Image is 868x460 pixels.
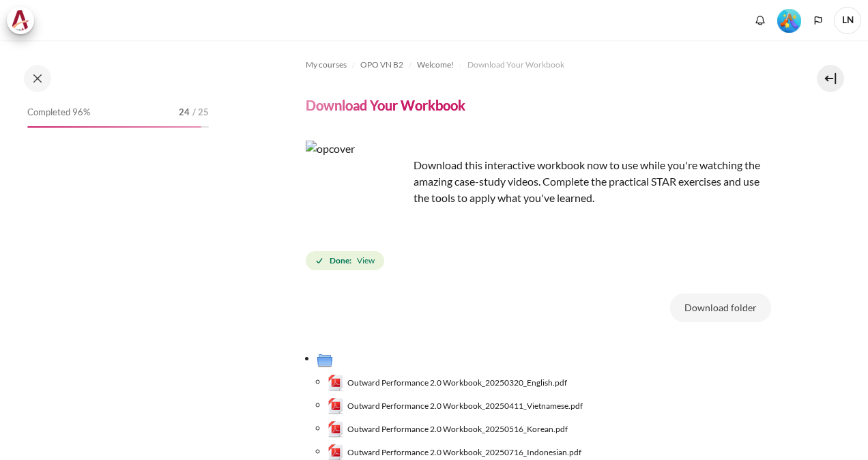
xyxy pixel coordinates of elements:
div: Completion requirements for Download Your Workbook [306,248,387,273]
span: Outward Performance 2.0 Workbook_20250716_Indonesian.pdf [347,446,581,459]
strong: Done: [330,255,351,267]
div: Show notification window with no new notifications [750,10,770,31]
span: / 25 [192,106,209,119]
span: Outward Performance 2.0 Workbook_20250411_Vietnamese.pdf [347,400,583,412]
a: User menu [834,7,861,34]
img: opcover [306,141,408,243]
img: Outward Performance 2.0 Workbook_20250516_Korean.pdf [328,421,344,437]
div: 96% [27,126,201,128]
img: Level #5 [777,9,801,33]
span: LN [834,7,861,34]
span: Download Your Workbook [467,59,564,71]
a: Outward Performance 2.0 Workbook_20250320_English.pdfOutward Performance 2.0 Workbook_20250320_En... [328,375,568,391]
a: Architeck Architeck [7,7,41,34]
span: Outward Performance 2.0 Workbook_20250516_Korean.pdf [347,423,568,435]
a: Level #5 [772,8,807,33]
div: Level #5 [777,8,801,33]
a: My courses [306,57,347,73]
a: Download Your Workbook [467,57,564,73]
button: Languages [808,10,828,31]
span: 24 [179,106,190,119]
span: View [357,255,375,267]
p: Download this interactive workbook now to use while you're watching the amazing case-study videos... [306,141,771,206]
img: Architeck [11,10,30,31]
a: Welcome! [417,57,454,73]
span: Completed 96% [27,106,90,119]
h4: Download Your Workbook [306,96,465,114]
a: Outward Performance 2.0 Workbook_20250516_Korean.pdfOutward Performance 2.0 Workbook_20250516_Kor... [328,421,568,437]
img: Outward Performance 2.0 Workbook_20250411_Vietnamese.pdf [328,398,344,414]
span: OPO VN B2 [360,59,403,71]
span: Outward Performance 2.0 Workbook_20250320_English.pdf [347,377,567,389]
a: Outward Performance 2.0 Workbook_20250411_Vietnamese.pdfOutward Performance 2.0 Workbook_20250411... [328,398,583,414]
button: Download folder [670,293,771,322]
span: My courses [306,59,347,71]
nav: Navigation bar [306,54,771,76]
img: Outward Performance 2.0 Workbook_20250320_English.pdf [328,375,344,391]
span: Welcome! [417,59,454,71]
a: OPO VN B2 [360,57,403,73]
